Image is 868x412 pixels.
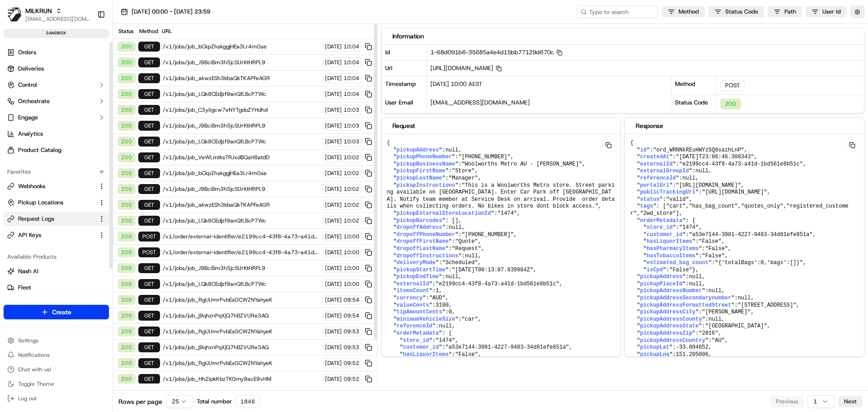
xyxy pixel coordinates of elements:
span: /v1/jobs/job_j9qhznPqXjQ7hBZVURe3AQ [163,312,320,319]
span: "[PERSON_NAME]" [702,309,751,315]
div: Information [392,32,854,41]
span: [DATE] [325,154,342,161]
span: tags [640,203,653,209]
span: 09:54 [344,296,359,303]
span: "2016" [698,330,718,336]
span: pickupAddressZip [640,330,692,336]
span: [DATE] [325,185,342,193]
div: Url [382,60,427,76]
div: sandbox [4,29,109,38]
button: Create [4,305,109,319]
span: "car" [462,316,478,322]
span: "registered_customer" [630,203,849,217]
span: [DATE] [325,138,342,145]
span: Toggle Theme [18,380,54,388]
span: referenceId [640,175,676,181]
span: [DATE] [325,90,342,98]
span: "AUD" [429,295,445,301]
button: Notifications [4,349,109,361]
span: 10:00 [344,280,359,288]
div: GET [138,184,160,194]
div: Status [117,28,135,35]
span: null [708,288,722,294]
span: "Scheduled" [442,260,478,266]
button: Engage [4,110,109,125]
span: 10:04 [344,75,359,82]
span: orderMetadata [640,218,683,224]
div: 200 [118,105,136,115]
span: hasLiquorItems [403,351,449,358]
span: 0 [448,309,452,315]
div: URL [162,28,373,35]
div: Method [671,76,717,95]
span: Create [52,308,71,317]
span: isCpd [646,267,663,273]
button: Log out [4,392,109,405]
div: GET [138,121,160,131]
span: "Woolworths Metro AU - [PERSON_NAME]" [462,161,582,167]
span: dropoffAddress [396,224,442,231]
span: /v1/order/external-identifier/e2199cc4-43f8-4a73-a41d-1bd561e8b51c [163,233,320,240]
span: [DATE] [325,233,342,240]
span: User Id [822,8,841,16]
span: null [689,281,702,287]
a: Deliveries [4,62,109,76]
span: 10:00 [344,249,359,256]
span: dropoffInstructions [396,253,458,259]
button: Control [4,78,109,92]
button: Pickup Locations [4,195,109,210]
span: dropoffPhoneNumber [396,232,455,238]
span: pickupExternalStoreLocationId [396,210,491,217]
span: orderMetadata [396,330,439,336]
span: 10:00 [344,265,359,272]
div: 200 [118,121,136,131]
span: 1 [436,288,439,294]
span: currency [396,295,423,301]
span: store_id [403,337,429,344]
button: MILKRUN [25,6,52,15]
span: hasPharmacyItems [646,246,698,252]
span: /v1/jobs/job_VeWLmtksTRJxdBQsH8atdD [163,154,320,161]
span: "quotes_only" [741,203,783,209]
span: [DATE] [325,360,342,367]
span: [DATE] [325,43,342,50]
a: Webhooks [7,182,94,190]
div: GET [138,57,160,67]
span: [DATE] [325,280,342,288]
span: [DATE] [325,249,342,256]
div: 200 [118,216,136,226]
span: /v1/jobs/job_C3yiigcw7eNYTgduZYHdhd [163,106,320,114]
span: pickupLng [640,351,670,358]
div: GET [138,216,160,226]
button: API Keys [4,228,109,242]
span: Status Code [725,8,758,16]
span: /v1/jobs/job_LQk8CEdjzf9anQfLBcP7Wc [163,280,320,288]
span: "[STREET_ADDRESS]" [738,302,797,308]
span: null [708,316,722,322]
div: Timestamp [382,76,427,95]
span: /v1/jobs/job_bCkpZhskggjHEa3Lr4mGse [163,170,320,177]
span: /v1/jobs/job_j9qhznPqXjQ7hBZVURe3AQ [163,344,320,351]
span: "a53e7144-3981-4227-9483-34d81efe851a" [445,344,569,350]
div: 200 [118,168,136,178]
span: "1474" [679,224,698,231]
button: User Id [806,6,847,17]
span: "[URL][DOMAIN_NAME]" [702,189,767,195]
span: createdAt [640,154,670,160]
div: 200 [118,137,136,147]
span: "2wd_store" [640,210,676,217]
button: [EMAIL_ADDRESS][DOMAIN_NAME] [25,15,90,23]
div: GET [138,342,160,352]
div: Method [137,28,159,35]
span: 10:03 [344,138,359,145]
div: POST [138,232,160,242]
span: 10:02 [344,154,359,161]
span: /v1/jobs/job_RgUUmrPvbEsGCWZNYahyeK [163,296,320,303]
span: null [682,175,695,181]
span: "[PHONE_NUMBER]" [462,232,514,238]
span: pickupBusinessName [396,161,455,167]
span: "cart" [666,203,685,209]
span: 3100 [436,302,449,308]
